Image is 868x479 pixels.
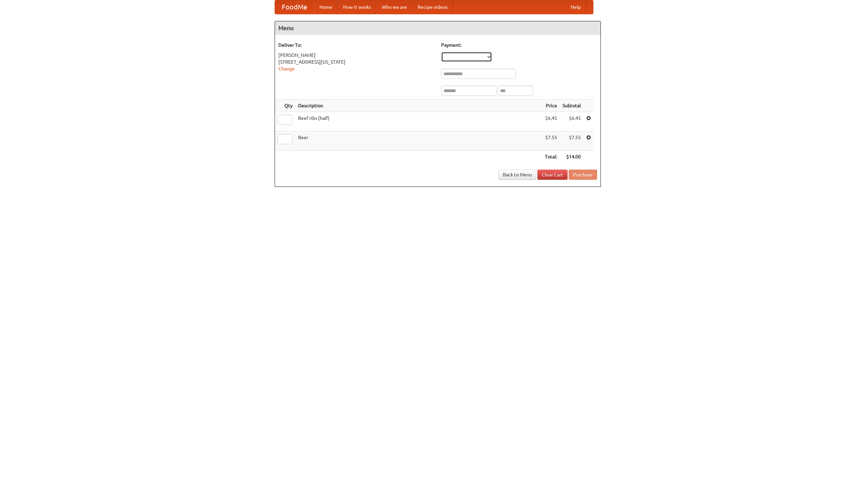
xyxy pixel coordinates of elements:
[542,131,560,151] td: $7.55
[314,0,338,14] a: Home
[275,0,314,14] a: FoodMe
[278,59,434,65] div: [STREET_ADDRESS][US_STATE]
[560,131,584,151] td: $7.55
[275,100,295,112] th: Qty
[412,0,453,14] a: Recipe videos
[278,66,295,71] a: Change
[275,21,600,35] h4: Menu
[542,100,560,112] th: Price
[295,112,542,131] td: Beef ribs (half)
[278,52,434,59] div: [PERSON_NAME]
[565,0,586,14] a: Help
[569,170,597,180] button: Purchase
[537,170,568,180] a: Clear Cart
[560,151,584,163] th: $14.00
[338,0,376,14] a: How it works
[498,170,536,180] a: Back to Menu
[560,100,584,112] th: Subtotal
[542,112,560,131] td: $6.45
[560,112,584,131] td: $6.45
[542,151,560,163] th: Total:
[295,131,542,151] td: Beer
[376,0,412,14] a: Who we are
[295,100,542,112] th: Description
[278,42,434,48] h5: Deliver To:
[441,42,597,48] h5: Payment:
